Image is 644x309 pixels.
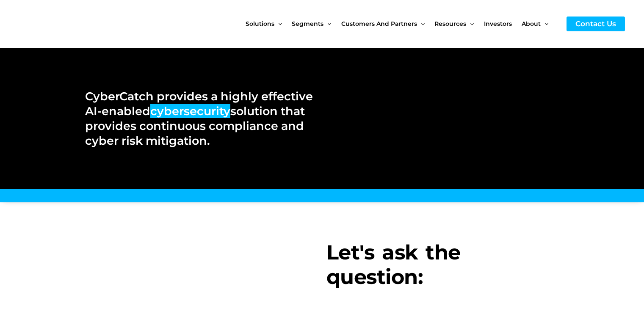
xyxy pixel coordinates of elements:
[567,17,625,31] a: Contact Us
[150,104,230,118] em: cybersecurity
[341,6,417,41] span: Customers and Partners
[541,6,548,41] span: Menu Toggle
[434,6,466,41] span: Resources
[484,6,512,41] span: Investors
[85,89,313,148] h2: CyberCatch provides a highly effective AI-enabled solution that provides continuous compliance an...
[15,6,116,41] img: CyberCatch
[323,6,331,41] span: Menu Toggle
[466,6,474,41] span: Menu Toggle
[417,6,425,41] span: Menu Toggle
[484,6,522,41] a: Investors
[274,6,282,41] span: Menu Toggle
[246,6,274,41] span: Solutions
[326,240,559,289] h3: Let's ask the question:
[246,6,558,41] nav: Site Navigation: New Main Menu
[522,6,541,41] span: About
[292,6,323,41] span: Segments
